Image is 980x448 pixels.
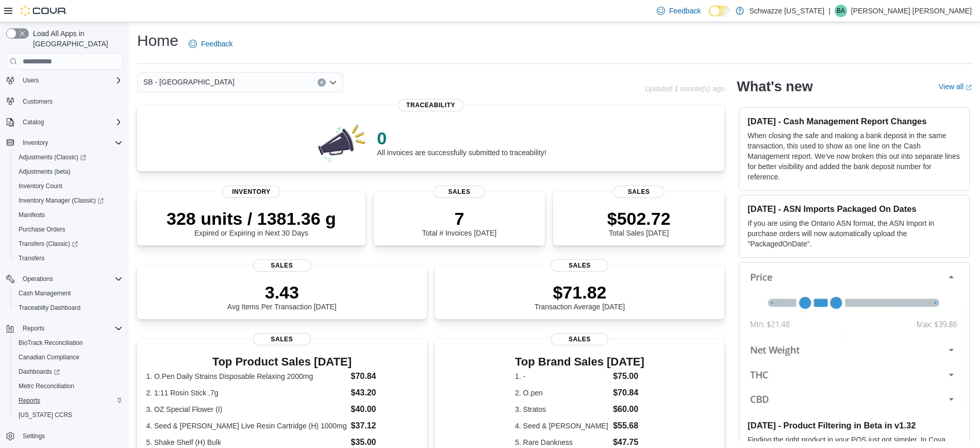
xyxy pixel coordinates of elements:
a: Adjustments (Classic) [10,150,127,164]
button: Adjustments (beta) [10,164,127,179]
span: Purchase Orders [19,225,65,234]
span: Sales [551,333,608,345]
span: Customers [23,97,53,106]
span: Canadian Compliance [14,351,123,363]
dd: $55.68 [613,420,644,432]
a: Transfers [14,252,48,264]
span: Purchase Orders [14,223,123,236]
dt: 4. Seed & [PERSON_NAME] Live Resin Cartridge (H) 1000mg [146,421,346,431]
a: Manifests [14,209,49,221]
span: Sales [613,186,665,198]
button: Operations [19,273,57,285]
span: Reports [23,324,44,333]
button: Settings [2,428,127,443]
span: Adjustments (Classic) [19,153,86,161]
div: Total Sales [DATE] [607,208,671,237]
p: $71.82 [535,282,625,303]
span: Inventory [222,186,280,198]
h2: What's new [737,78,812,95]
span: Inventory Manager (Classic) [14,194,123,207]
dt: 1. - [515,371,609,381]
span: Traceability [398,99,463,111]
p: 328 units / 1381.36 g [167,208,336,229]
a: View allExternal link [939,82,972,91]
button: Catalog [19,116,48,128]
a: Inventory Count [14,180,67,192]
div: All invoices are successfully submitted to traceability! [377,128,546,157]
span: Adjustments (beta) [14,165,123,178]
div: Expired or Expiring in Next 30 Days [167,208,336,237]
button: Metrc Reconciliation [10,379,127,393]
button: Manifests [10,208,127,222]
a: Adjustments (beta) [14,165,75,178]
p: If you are using the Ontario ASN format, the ASN Import in purchase orders will now automatically... [748,218,961,249]
h3: [DATE] - Product Filtering in Beta in v1.32 [748,420,961,430]
button: Reports [10,393,127,408]
span: Inventory Manager (Classic) [19,196,104,205]
img: 0 [315,122,369,163]
span: Reports [19,322,123,335]
p: When closing the safe and making a bank deposit in the same transaction, this used to show as one... [748,130,961,182]
span: Feedback [669,6,701,16]
button: [US_STATE] CCRS [10,408,127,422]
span: Dashboards [14,366,123,378]
button: Open list of options [329,78,337,87]
button: Purchase Orders [10,222,127,237]
span: Catalog [19,116,123,128]
h3: [DATE] - Cash Management Report Changes [748,116,961,126]
a: Dashboards [14,366,64,378]
span: Inventory [23,139,48,147]
dt: 3. Stratos [515,404,609,414]
button: Canadian Compliance [10,350,127,364]
dd: $60.00 [613,403,644,416]
button: Reports [2,321,127,336]
span: Transfers (Classic) [14,238,123,250]
button: Inventory [19,137,52,149]
span: Users [19,74,123,87]
img: Cova [21,6,67,16]
button: Reports [19,322,48,335]
button: Inventory [2,136,127,150]
dd: $75.00 [613,370,644,383]
a: Purchase Orders [14,223,70,236]
div: Transaction Average [DATE] [535,282,625,311]
a: Feedback [653,1,705,21]
p: 0 [377,128,546,148]
a: Transfers (Classic) [14,238,82,250]
span: BioTrack Reconciliation [14,337,123,349]
span: Sales [434,186,485,198]
a: Feedback [185,34,237,54]
span: Feedback [201,39,232,49]
span: Settings [19,429,123,442]
span: Users [23,76,39,85]
p: $502.72 [607,208,671,229]
span: Inventory [19,137,123,149]
button: Users [19,74,43,87]
span: Adjustments (Classic) [14,151,123,163]
span: Inventory Count [14,180,123,192]
span: Transfers [14,252,123,264]
button: Cash Management [10,286,127,301]
p: Updated 1 minute(s) ago [645,85,724,93]
dd: $70.84 [351,370,418,383]
dt: 4. Seed & [PERSON_NAME] [515,421,609,431]
dt: 2. 1:11 Rosin Stick .7g [146,388,346,398]
span: Catalog [23,118,44,126]
span: Settings [23,432,45,440]
span: Transfers (Classic) [19,240,78,248]
span: Washington CCRS [14,409,123,421]
span: Cash Management [14,287,123,300]
h3: [DATE] - ASN Imports Packaged On Dates [748,204,961,214]
span: Traceabilty Dashboard [14,302,123,314]
span: Adjustments (beta) [19,168,71,176]
button: Clear input [318,78,326,87]
span: Manifests [14,209,123,221]
a: Metrc Reconciliation [14,380,78,392]
div: Total # Invoices [DATE] [422,208,496,237]
span: Metrc Reconciliation [19,382,74,390]
span: Operations [19,273,123,285]
input: Dark Mode [709,6,730,16]
span: Sales [253,259,311,272]
dd: $43.20 [351,387,418,399]
h3: Top Product Sales [DATE] [146,356,418,368]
